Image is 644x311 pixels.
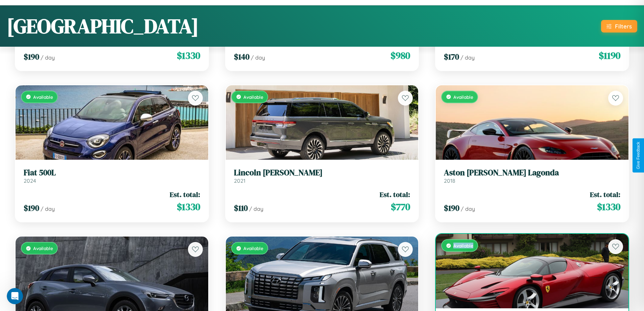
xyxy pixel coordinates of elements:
span: $ 1330 [177,200,200,214]
span: $ 110 [234,202,248,214]
iframe: Intercom live chat [7,288,23,304]
button: Filters [601,20,637,32]
span: $ 1190 [599,49,620,62]
span: Available [243,245,263,251]
span: $ 980 [390,49,410,62]
span: / day [249,205,263,212]
span: / day [251,54,265,61]
span: / day [41,54,55,61]
div: Give Feedback [636,142,641,169]
a: Lincoln [PERSON_NAME]2021 [234,168,410,184]
span: $ 190 [444,202,459,214]
div: Filters [615,23,632,30]
span: $ 1330 [597,200,620,214]
span: Available [33,245,53,251]
span: Available [453,94,473,100]
span: Available [243,94,263,100]
span: $ 190 [24,51,39,62]
h1: [GEOGRAPHIC_DATA] [7,12,199,40]
span: 2021 [234,177,245,184]
span: 2024 [24,177,36,184]
h3: Aston [PERSON_NAME] Lagonda [444,168,620,178]
span: Available [33,94,53,100]
span: $ 190 [24,202,39,214]
span: / day [460,54,475,61]
span: $ 1330 [177,49,200,62]
span: $ 170 [444,51,459,62]
a: Aston [PERSON_NAME] Lagonda2018 [444,168,620,184]
span: Est. total: [380,190,410,199]
span: $ 770 [391,200,410,214]
span: / day [461,205,475,212]
h3: Fiat 500L [24,168,200,178]
span: Est. total: [170,190,200,199]
h3: Lincoln [PERSON_NAME] [234,168,410,178]
span: 2018 [444,177,455,184]
span: Available [453,243,473,248]
a: Fiat 500L2024 [24,168,200,184]
span: / day [41,205,55,212]
span: $ 140 [234,51,249,62]
span: Est. total: [590,190,620,199]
